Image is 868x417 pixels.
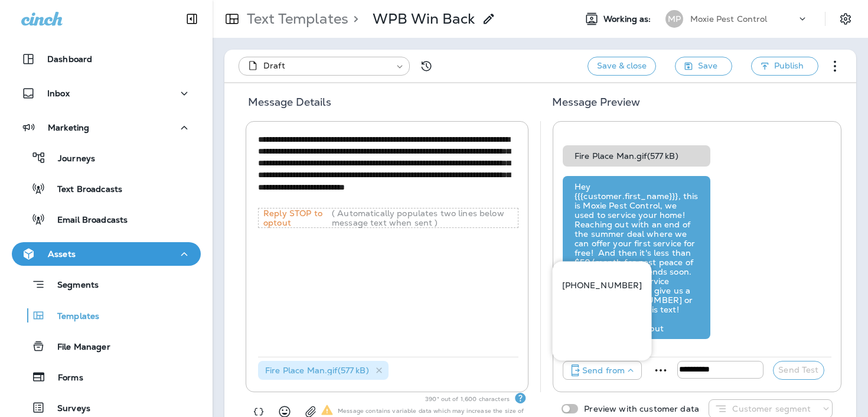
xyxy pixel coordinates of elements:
p: Email Broadcasts [45,215,128,226]
p: Segments [45,280,99,292]
p: [PHONE_NUMBER] [562,281,642,290]
p: Text Templates [242,10,348,28]
p: Forms [46,373,83,384]
p: Marketing [48,123,89,132]
button: Inbox [12,82,201,105]
button: Collapse Sidebar [175,7,208,31]
p: 390 * out of 1,600 characters [425,395,514,404]
p: Reply STOP to optout [259,209,332,227]
p: WPB Win Back [373,10,475,28]
p: Templates [45,311,99,322]
p: Assets [48,249,76,259]
div: MP [665,10,683,28]
p: Text Broadcasts [45,184,122,196]
p: > [348,10,358,28]
p: Surveys [45,403,90,415]
p: Moxie Pest Control [690,14,768,24]
button: Assets [12,242,201,266]
h5: Message Preview [538,93,847,121]
button: View Changelog [415,54,438,78]
button: Email Broadcasts [12,207,201,232]
button: Publish [751,57,818,76]
button: [PHONE_NUMBER] [553,271,652,299]
button: Save [675,57,732,76]
p: Send from [582,366,625,375]
span: Save [698,58,717,73]
p: Dashboard [47,54,92,64]
button: Journeys [12,145,201,170]
div: Hey {{{customer.first_name}}}, this is Moxie Pest Control, we used to service your home! Reaching... [575,182,699,333]
button: Segments [12,272,201,297]
button: Templates [12,303,201,328]
button: Text Broadcasts [12,176,201,201]
p: Customer segment [732,404,811,413]
p: ( Automatically populates two lines below message text when sent ) [332,209,518,227]
button: Forms [12,364,201,389]
h5: Message Details [234,93,538,121]
button: File Manager [12,334,201,359]
p: File Manager [45,342,110,353]
span: Draft [263,60,285,71]
button: Marketing [12,116,201,139]
p: Inbox [47,89,70,98]
span: Fire Place Man.gif ( 577 kB ) [265,365,369,376]
p: Preview with customer data [578,404,699,413]
button: Dashboard [12,47,201,71]
div: Text Segments Text messages are billed per segment. A single segment is typically 160 characters,... [514,392,526,404]
button: Settings [835,8,856,30]
div: Fire Place Man.gif(577 kB) [258,361,389,380]
button: Save & close [588,57,656,76]
span: Working as: [603,14,654,24]
span: Publish [774,58,804,73]
p: Journeys [46,154,95,165]
div: Fire Place Man.gif ( 577 kB ) [563,145,710,167]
